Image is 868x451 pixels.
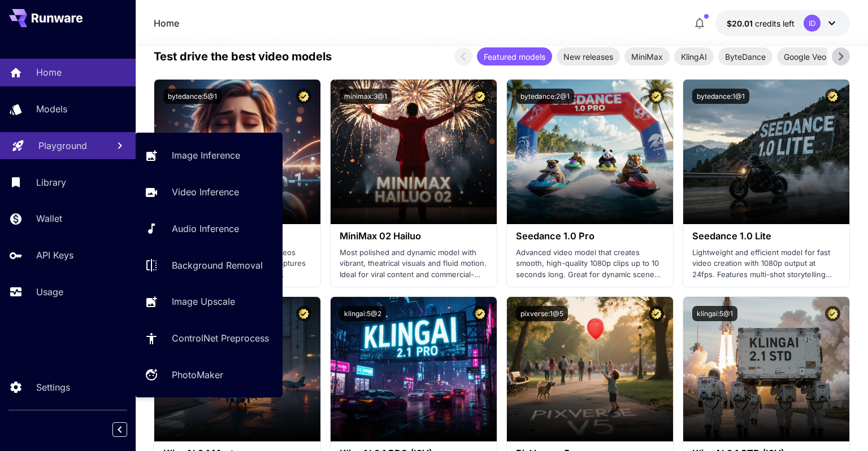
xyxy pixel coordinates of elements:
[516,231,664,242] h3: Seedance 1.0 Pro
[172,259,263,272] p: Background Removal
[472,89,488,104] button: Certified Model – Vetted for best performance and includes a commercial license.
[136,288,283,316] a: Image Upscale
[516,247,664,281] p: Advanced video model that creates smooth, high-quality 1080p clips up to 10 seconds long. Great f...
[121,419,136,440] div: Collapse sidebar
[649,89,664,104] button: Certified Model – Vetted for best performance and includes a commercial license.
[112,422,127,437] button: Collapse sidebar
[692,306,737,321] button: klingai:5@1
[172,368,223,382] p: PhotoMaker
[136,251,283,279] a: Background Removal
[557,51,620,63] span: New releases
[36,176,66,189] p: Library
[727,19,755,28] span: $20.01
[718,51,772,63] span: ByteDance
[674,51,714,63] span: KlingAI
[507,297,673,441] img: alt
[340,306,386,321] button: klingai:5@2
[516,89,574,104] button: bytedance:2@1
[683,297,849,441] img: alt
[136,178,283,206] a: Video Inference
[296,89,311,104] button: Certified Model – Vetted for best performance and includes a commercial license.
[477,51,552,63] span: Featured models
[692,89,749,104] button: bytedance:1@1
[727,17,795,29] div: $20.01025
[516,306,568,321] button: pixverse:1@5
[136,142,283,169] a: Image Inference
[163,89,222,104] button: bytedance:5@1
[136,215,283,243] a: Audio Inference
[331,297,497,441] img: alt
[154,16,179,30] p: Home
[136,361,283,389] a: PhotoMaker
[649,306,664,321] button: Certified Model – Vetted for best performance and includes a commercial license.
[296,306,311,321] button: Certified Model – Vetted for best performance and includes a commercial license.
[172,222,239,235] p: Audio Inference
[472,306,488,321] button: Certified Model – Vetted for best performance and includes a commercial license.
[692,231,840,242] h3: Seedance 1.0 Lite
[825,89,840,104] button: Certified Model – Vetted for best performance and includes a commercial license.
[172,331,269,345] p: ControlNet Preprocess
[172,148,240,162] p: Image Inference
[36,102,67,116] p: Models
[36,380,70,394] p: Settings
[36,285,63,299] p: Usage
[755,19,795,28] span: credits left
[507,80,673,224] img: alt
[804,15,821,32] div: ID
[136,325,283,352] a: ControlNet Preprocess
[36,248,73,262] p: API Keys
[172,295,235,308] p: Image Upscale
[331,80,497,224] img: alt
[340,89,392,104] button: minimax:3@1
[36,65,62,79] p: Home
[825,306,840,321] button: Certified Model – Vetted for best performance and includes a commercial license.
[172,185,239,199] p: Video Inference
[36,212,62,225] p: Wallet
[692,247,840,281] p: Lightweight and efficient model for fast video creation with 1080p output at 24fps. Features mult...
[154,16,179,30] nav: breadcrumb
[777,51,833,63] span: Google Veo
[154,48,332,65] p: Test drive the best video models
[38,139,87,152] p: Playground
[624,51,670,63] span: MiniMax
[683,80,849,224] img: alt
[715,10,850,36] button: $20.01025
[340,231,488,242] h3: MiniMax 02 Hailuo
[340,247,488,281] p: Most polished and dynamic model with vibrant, theatrical visuals and fluid motion. Ideal for vira...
